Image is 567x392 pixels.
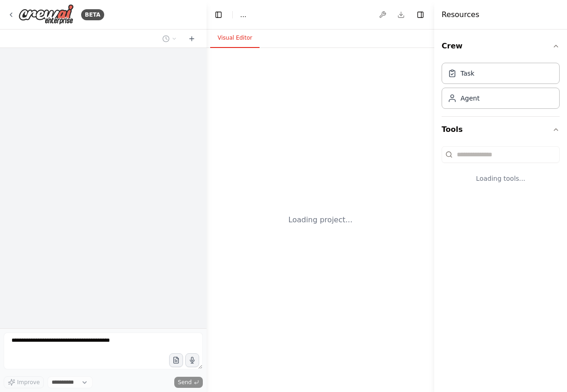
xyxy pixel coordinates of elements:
[442,117,560,143] button: Tools
[442,33,560,59] button: Crew
[81,9,104,20] div: BETA
[442,143,560,198] div: Tools
[414,8,427,21] button: Hide right sidebar
[174,377,203,388] button: Send
[185,353,199,367] button: Click to speak your automation idea
[178,379,192,386] span: Send
[289,214,353,226] div: Loading project...
[17,379,40,386] span: Improve
[442,9,479,20] h4: Resources
[442,59,560,116] div: Crew
[240,10,246,19] span: ...
[210,29,260,48] button: Visual Editor
[159,33,181,44] button: Switch to previous chat
[169,353,183,367] button: Upload files
[212,8,225,21] button: Hide left sidebar
[184,33,199,44] button: Start a new chat
[442,166,560,190] div: Loading tools...
[461,94,479,103] div: Agent
[18,4,74,25] img: Logo
[240,10,246,19] nav: breadcrumb
[461,69,474,78] div: Task
[4,376,44,388] button: Improve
